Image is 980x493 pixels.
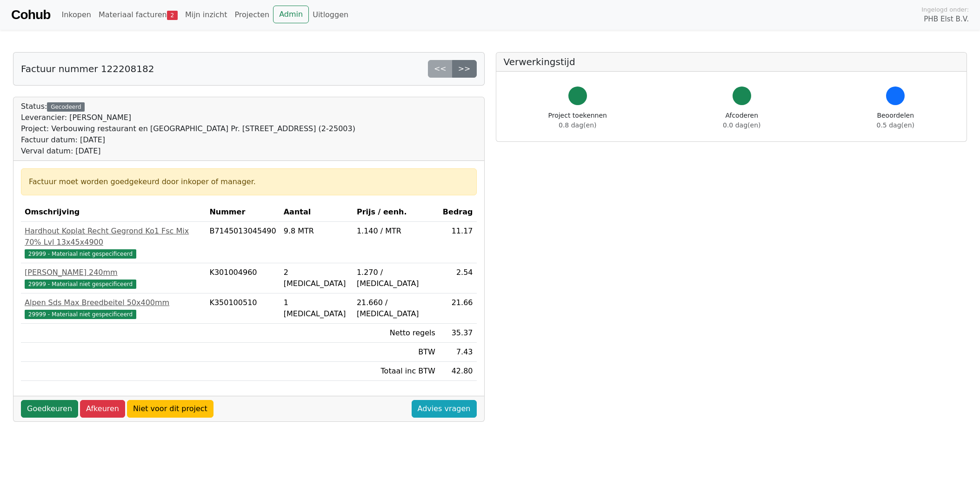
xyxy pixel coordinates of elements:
[280,203,353,222] th: Aantal
[284,226,349,237] div: 9.8 MTR
[439,324,477,343] td: 35.37
[11,4,50,26] a: Cohub
[353,343,439,362] td: BTW
[21,203,206,222] th: Omschrijving
[25,297,202,308] div: Alpen Sds Max Breedbeitel 50x400mm
[309,6,352,24] a: Uitloggen
[439,343,477,362] td: 7.43
[21,123,355,134] div: Project: Verbouwing restaurant en [GEOGRAPHIC_DATA] Pr. [STREET_ADDRESS] (2-25003)
[206,203,280,222] th: Nummer
[25,297,202,320] a: Alpen Sds Max Breedbeitel 50x400mm29999 - Materiaal niet gespecificeerd
[25,249,136,259] span: 29999 - Materiaal niet gespecificeerd
[273,6,309,23] a: Admin
[167,11,178,20] span: 2
[231,6,273,24] a: Projecten
[21,134,355,146] div: Factuur datum: [DATE]
[284,297,349,320] div: 1 [MEDICAL_DATA]
[439,203,477,222] th: Bedrag
[353,362,439,381] td: Totaal inc BTW
[25,267,202,289] a: [PERSON_NAME] 240mm29999 - Materiaal niet gespecificeerd
[439,293,477,324] td: 21.66
[559,121,596,129] span: 0.8 dag(en)
[723,121,760,129] span: 0.0 dag(en)
[548,111,607,130] div: Project toekennen
[25,226,202,248] div: Hardhout Koplat Recht Gegrond Ko1 Fsc Mix 70% Lvl 13x45x4900
[439,362,477,381] td: 42.80
[284,267,349,289] div: 2 [MEDICAL_DATA]
[206,263,280,293] td: K301004960
[47,102,85,112] div: Gecodeerd
[21,101,355,157] div: Status:
[357,226,435,237] div: 1.140 / MTR
[439,263,477,293] td: 2.54
[21,63,154,74] h5: Factuur nummer 122208182
[206,293,280,324] td: K350100510
[181,6,231,24] a: Mijn inzicht
[206,222,280,263] td: B7145013045490
[412,400,477,418] a: Advies vragen
[924,14,969,25] span: PHB Elst B.V.
[25,280,136,289] span: 29999 - Materiaal niet gespecificeerd
[353,324,439,343] td: Netto regels
[80,400,125,418] a: Afkeuren
[439,222,477,263] td: 11.17
[25,267,202,278] div: [PERSON_NAME] 240mm
[877,121,914,129] span: 0.5 dag(en)
[452,60,477,78] a: >>
[25,226,202,259] a: Hardhout Koplat Recht Gegrond Ko1 Fsc Mix 70% Lvl 13x45x490029999 - Materiaal niet gespecificeerd
[723,111,760,130] div: Afcoderen
[877,111,914,130] div: Beoordelen
[58,6,94,24] a: Inkopen
[504,56,960,67] h5: Verwerkingstijd
[21,400,78,418] a: Goedkeuren
[127,400,213,418] a: Niet voor dit project
[357,267,435,289] div: 1.270 / [MEDICAL_DATA]
[21,112,355,123] div: Leverancier: [PERSON_NAME]
[357,297,435,320] div: 21.660 / [MEDICAL_DATA]
[21,146,355,157] div: Verval datum: [DATE]
[29,176,469,187] div: Factuur moet worden goedgekeurd door inkoper of manager.
[353,203,439,222] th: Prijs / eenh.
[921,5,969,14] span: Ingelogd onder:
[25,310,136,319] span: 29999 - Materiaal niet gespecificeerd
[95,6,181,24] a: Materiaal facturen2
